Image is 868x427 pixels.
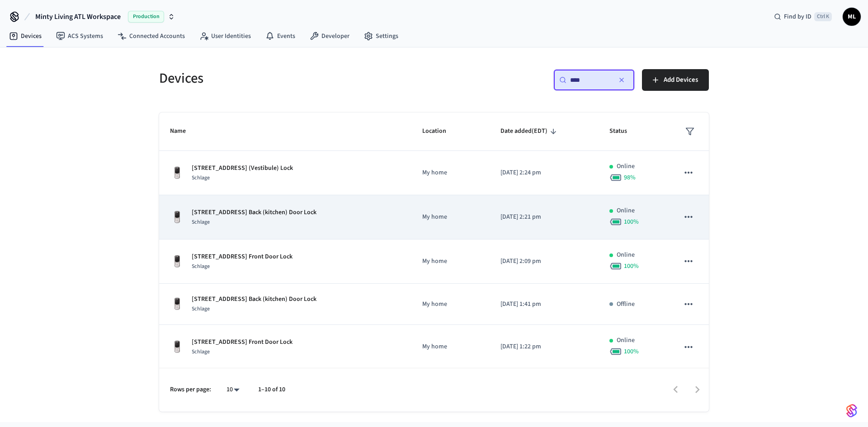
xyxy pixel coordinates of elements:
[192,348,210,356] span: Schlage
[49,28,110,44] a: ACS Systems
[843,8,861,26] button: ML
[422,300,478,309] p: My home
[110,28,192,44] a: Connected Accounts
[617,300,635,309] p: Offline
[222,383,244,396] div: 10
[192,295,316,304] p: [STREET_ADDRESS] Back (kitchen) Door Lock
[2,28,49,44] a: Devices
[500,124,559,138] span: Date added(EDT)
[422,342,478,352] p: My home
[500,257,588,266] p: [DATE] 2:09 pm
[624,173,636,182] span: 98 %
[357,28,406,44] a: Settings
[624,347,639,356] span: 100 %
[192,338,292,347] p: [STREET_ADDRESS] Front Door Lock
[192,252,292,262] p: [STREET_ADDRESS] Front Door Lock
[170,340,184,354] img: Yale Assure Touchscreen Wifi Smart Lock, Satin Nickel, Front
[500,342,588,352] p: [DATE] 1:22 pm
[192,218,210,226] span: Schlage
[170,124,198,138] span: Name
[500,212,588,222] p: [DATE] 2:21 pm
[609,124,639,138] span: Status
[302,28,357,44] a: Developer
[784,12,811,21] span: Find by ID
[35,11,121,22] span: Minty Living ATL Workspace
[422,168,478,178] p: My home
[159,69,429,88] h5: Devices
[170,166,184,180] img: Yale Assure Touchscreen Wifi Smart Lock, Satin Nickel, Front
[170,254,184,269] img: Yale Assure Touchscreen Wifi Smart Lock, Satin Nickel, Front
[192,174,210,182] span: Schlage
[767,9,839,25] div: Find by IDCtrl K
[422,212,478,222] p: My home
[664,74,698,86] span: Add Devices
[128,11,164,23] span: Production
[617,336,635,345] p: Online
[192,208,316,217] p: [STREET_ADDRESS] Back (kitchen) Door Lock
[617,162,635,171] p: Online
[422,257,478,266] p: My home
[258,385,285,394] p: 1–10 of 10
[170,385,211,394] p: Rows per page:
[170,297,184,311] img: Yale Assure Touchscreen Wifi Smart Lock, Satin Nickel, Front
[814,12,832,21] span: Ctrl K
[258,28,302,44] a: Events
[642,69,709,91] button: Add Devices
[192,263,210,270] span: Schlage
[192,305,210,313] span: Schlage
[624,217,639,226] span: 100 %
[617,206,635,216] p: Online
[500,300,588,309] p: [DATE] 1:41 pm
[170,210,184,225] img: Yale Assure Touchscreen Wifi Smart Lock, Satin Nickel, Front
[192,28,258,44] a: User Identities
[192,164,293,173] p: [STREET_ADDRESS] (Vestibule) Lock
[422,124,458,138] span: Location
[624,262,639,271] span: 100 %
[500,168,588,178] p: [DATE] 2:24 pm
[617,250,635,260] p: Online
[844,9,860,25] span: ML
[846,404,857,418] img: SeamLogoGradient.69752ec5.svg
